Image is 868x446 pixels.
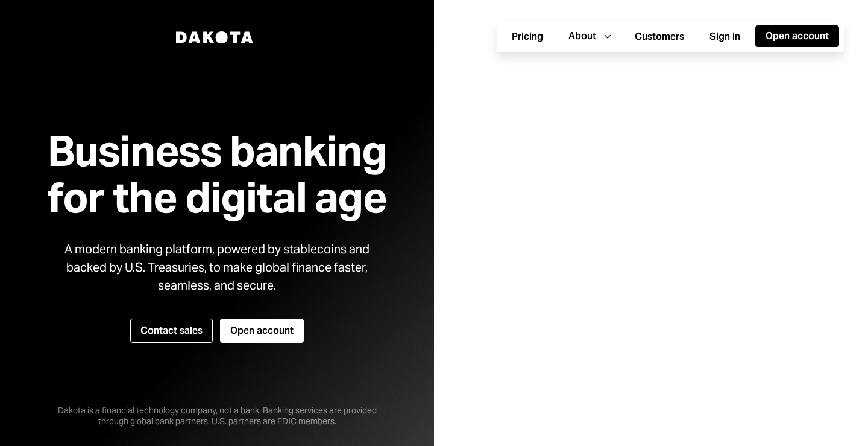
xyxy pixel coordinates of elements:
[130,319,213,343] button: Contact sales
[624,26,694,48] button: Customers
[568,30,596,43] div: About
[755,25,839,47] button: Open account
[502,25,553,48] a: Pricing
[36,386,398,427] div: Dakota is a financial technology company, not a bank. Banking services are provided through globa...
[502,26,553,48] button: Pricing
[699,26,750,48] button: Sign in
[33,128,401,221] h1: Business banking for the digital age
[624,25,694,48] a: Customers
[699,25,750,48] a: Sign in
[220,319,304,343] button: Open account
[558,25,620,47] button: About
[54,240,380,295] div: A modern banking platform, powered by stablecoins and backed by U.S. Treasuries, to make global f...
